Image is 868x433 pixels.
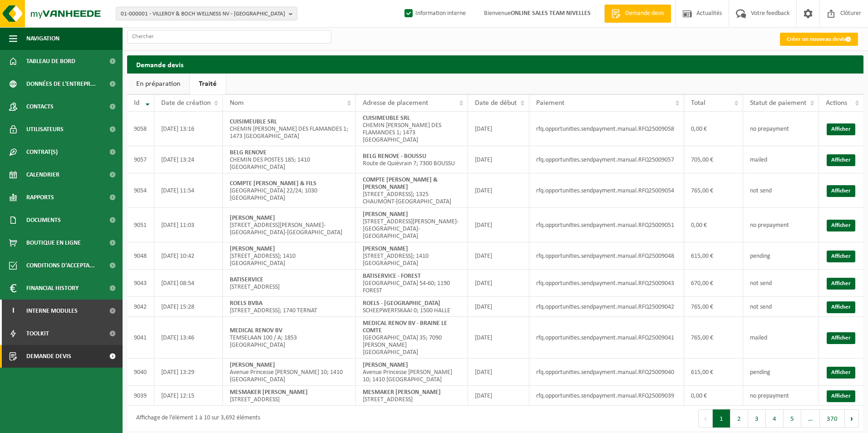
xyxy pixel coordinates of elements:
td: rfq.opportunities.sendpayment.manual.RFQ25009051 [529,208,684,242]
span: Date de création [161,99,211,107]
td: [DATE] [468,208,529,242]
td: 9051 [127,208,154,242]
td: 9042 [127,297,154,317]
td: rfq.opportunities.sendpayment.manual.RFQ25009048 [529,242,684,270]
span: Documents [26,209,61,231]
span: not send [750,304,772,310]
strong: COMPTE [PERSON_NAME] & [PERSON_NAME] [363,177,438,191]
strong: MEDICAL RENOV BV - BRAINE LE COMTE [363,320,447,334]
td: [STREET_ADDRESS]; 1410 [GEOGRAPHIC_DATA] [223,242,356,270]
td: [DATE] 13:46 [154,317,223,359]
td: [DATE] 12:15 [154,386,223,406]
strong: COMPTE [PERSON_NAME] & FILS [230,180,316,187]
span: Navigation [26,27,59,50]
a: Afficher [827,154,855,166]
td: rfq.opportunities.sendpayment.manual.RFQ25009058 [529,112,684,146]
span: 01-000001 - VILLEROY & BOCH WELLNESS NV - [GEOGRAPHIC_DATA] [121,7,285,21]
td: rfq.opportunities.sendpayment.manual.RFQ25009042 [529,297,684,317]
td: 9058 [127,112,154,146]
a: Afficher [827,367,855,379]
button: 2 [730,409,748,428]
h2: Demande devis [127,55,863,73]
span: Conditions d'accepta... [26,254,95,277]
span: Calendrier [26,163,59,186]
a: En préparation [127,74,189,94]
span: Contacts [26,95,54,118]
td: 765,00 € [684,173,743,208]
span: Utilisateurs [26,118,64,141]
td: rfq.opportunities.sendpayment.manual.RFQ25009057 [529,146,684,173]
span: pending [750,253,770,260]
td: 0,00 € [684,386,743,406]
td: CHEMIN [PERSON_NAME] DES FLAMANDES 1; 1473 [GEOGRAPHIC_DATA] [356,112,468,146]
td: rfq.opportunities.sendpayment.manual.RFQ25009040 [529,359,684,386]
td: Route de Quiévrain 7; 7300 BOUSSU [356,146,468,173]
a: Afficher [827,301,855,313]
span: not send [750,187,772,194]
span: Date de début [475,99,517,107]
td: TEMSELAAN 100 / A; 1853 [GEOGRAPHIC_DATA] [223,317,356,359]
td: [DATE] [468,270,529,297]
span: Contrat(s) [26,141,58,163]
strong: BELG RENOVE [230,149,266,156]
td: [DATE] [468,386,529,406]
td: rfq.opportunities.sendpayment.manual.RFQ25009039 [529,386,684,406]
button: 3 [748,409,766,428]
td: Avenue Princesse [PERSON_NAME] 10; 1410 [GEOGRAPHIC_DATA] [356,359,468,386]
span: mailed [750,157,767,163]
button: 370 [820,409,845,428]
td: Avenue Princesse [PERSON_NAME] 10; 1410 [GEOGRAPHIC_DATA] [223,359,356,386]
a: Afficher [827,251,855,262]
span: Toolkit [26,322,49,345]
td: [STREET_ADDRESS] [223,386,356,406]
strong: MESMAKER [PERSON_NAME] [230,389,308,396]
div: Affichage de l'élément 1 à 10 sur 3,692 éléments [132,410,260,427]
a: Afficher [827,332,855,344]
span: no prepayment [750,222,789,229]
td: 9041 [127,317,154,359]
span: Adresse de placement [363,99,428,107]
td: 9054 [127,173,154,208]
a: Afficher [827,123,855,135]
span: Rapports [26,186,54,209]
td: 0,00 € [684,112,743,146]
td: 670,00 € [684,270,743,297]
span: pending [750,369,770,376]
span: Boutique en ligne [26,231,81,254]
td: 705,00 € [684,146,743,173]
a: Afficher [827,278,855,290]
span: I [9,300,17,322]
span: not send [750,280,772,287]
button: 4 [766,409,784,428]
td: [DATE] 13:24 [154,146,223,173]
strong: BATISERVICE - FOREST [363,273,421,280]
strong: [PERSON_NAME] [363,362,408,369]
td: CHEMIN DES POSTES 185; 1410 [GEOGRAPHIC_DATA] [223,146,356,173]
td: [STREET_ADDRESS][PERSON_NAME]-[GEOGRAPHIC_DATA]-[GEOGRAPHIC_DATA] [223,208,356,242]
button: Previous [698,409,713,428]
td: [DATE] [468,146,529,173]
td: 765,00 € [684,317,743,359]
td: [DATE] [468,242,529,270]
td: 9039 [127,386,154,406]
td: 9057 [127,146,154,173]
td: [DATE] 11:03 [154,208,223,242]
td: rfq.opportunities.sendpayment.manual.RFQ25009041 [529,317,684,359]
td: [DATE] [468,173,529,208]
span: Tableau de bord [26,50,75,73]
td: [DATE] 15:28 [154,297,223,317]
td: rfq.opportunities.sendpayment.manual.RFQ25009043 [529,270,684,297]
strong: [PERSON_NAME] [363,246,408,252]
td: [STREET_ADDRESS][PERSON_NAME]-[GEOGRAPHIC_DATA]-[GEOGRAPHIC_DATA] [356,208,468,242]
td: [DATE] [468,112,529,146]
td: [DATE] [468,317,529,359]
span: Paiement [536,99,564,107]
td: [STREET_ADDRESS]; 1325 CHAUMONT-[GEOGRAPHIC_DATA] [356,173,468,208]
strong: [PERSON_NAME] [230,362,275,369]
td: [DATE] 10:42 [154,242,223,270]
td: [DATE] 11:54 [154,173,223,208]
strong: BELG RENOVE - BOUSSU [363,153,426,160]
a: Afficher [827,185,855,197]
td: [STREET_ADDRESS] [223,270,356,297]
td: 615,00 € [684,359,743,386]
